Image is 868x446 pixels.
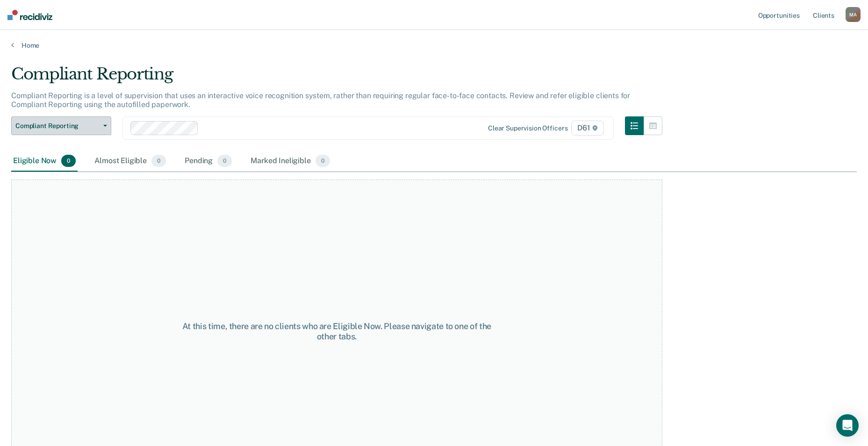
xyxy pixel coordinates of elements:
[183,151,234,172] div: Pending0
[846,7,861,22] div: M A
[488,124,567,132] div: Clear supervision officers
[11,41,857,50] a: Home
[217,155,232,167] span: 0
[93,151,168,172] div: Almost Eligible0
[836,414,859,437] div: Open Intercom Messenger
[151,155,166,167] span: 0
[249,151,332,172] div: Marked Ineligible0
[11,151,78,172] div: Eligible Now0
[15,122,100,130] span: Compliant Reporting
[11,116,111,135] button: Compliant Reporting
[11,91,630,109] p: Compliant Reporting is a level of supervision that uses an interactive voice recognition system, ...
[11,65,662,91] div: Compliant Reporting
[7,10,52,20] img: Recidiviz
[174,321,499,341] div: At this time, there are no clients who are Eligible Now. Please navigate to one of the other tabs.
[61,155,76,167] span: 0
[316,155,330,167] span: 0
[846,7,861,22] button: MA
[571,121,603,136] span: D61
